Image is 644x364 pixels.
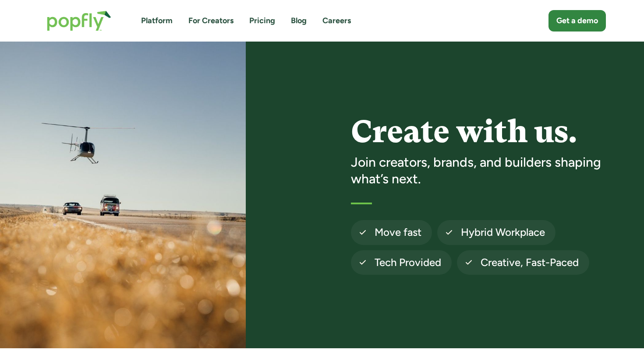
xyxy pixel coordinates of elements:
a: Get a demo [548,10,606,31]
a: home [38,2,120,40]
h3: Join creators, brands, and builders shaping what’s next. [351,154,616,187]
a: Careers [322,15,351,26]
h4: Tech Provided [375,255,441,269]
a: For Creators [188,15,234,26]
a: Pricing [249,15,275,26]
div: Get a demo [556,15,598,26]
h1: Create with us. [351,115,616,149]
a: Platform [141,15,173,26]
h4: Hybrid Workplace [461,225,545,239]
h4: Creative, Fast-Paced [481,255,579,269]
h4: Move fast [375,225,421,239]
a: Blog [291,15,307,26]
